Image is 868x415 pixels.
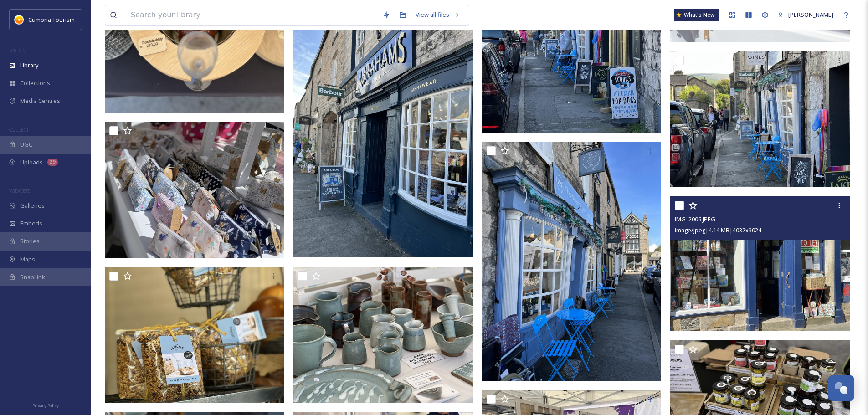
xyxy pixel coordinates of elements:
[20,201,45,210] span: Galleries
[674,9,719,21] a: What's New
[670,196,850,331] img: IMG_2006.JPEG
[28,15,75,24] span: Cumbria Tourism
[15,15,24,24] img: images.jpg
[32,400,59,410] a: Privacy Policy
[32,403,59,409] span: Privacy Policy
[788,10,833,19] span: [PERSON_NAME]
[47,159,58,166] div: 29
[482,142,662,381] img: IMG_2026.JPEG
[675,226,761,234] span: image/jpeg | 4.14 MB | 4032 x 3024
[20,61,38,70] span: Library
[20,273,45,282] span: SnapLink
[411,6,464,24] a: View all files
[105,267,286,403] img: IMG_2113.JPEG
[20,140,32,149] span: UGC
[126,5,378,25] input: Search your library
[105,122,286,258] img: IMG_2101.JPEG
[20,219,42,228] span: Embeds
[20,158,43,167] span: Uploads
[293,267,475,403] img: IMG_2088.JPEG
[773,6,838,24] a: [PERSON_NAME]
[675,215,715,223] span: IMG_2006.JPEG
[20,255,35,264] span: Maps
[293,16,475,257] img: IMG_2025.JPEG
[670,51,852,188] img: IMG_2014.JPEG
[9,187,30,194] span: WIDGETS
[9,47,25,54] span: MEDIA
[828,375,854,401] button: Open Chat
[20,97,60,105] span: Media Centres
[20,237,40,246] span: Stories
[9,126,29,133] span: COLLECT
[20,79,50,87] span: Collections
